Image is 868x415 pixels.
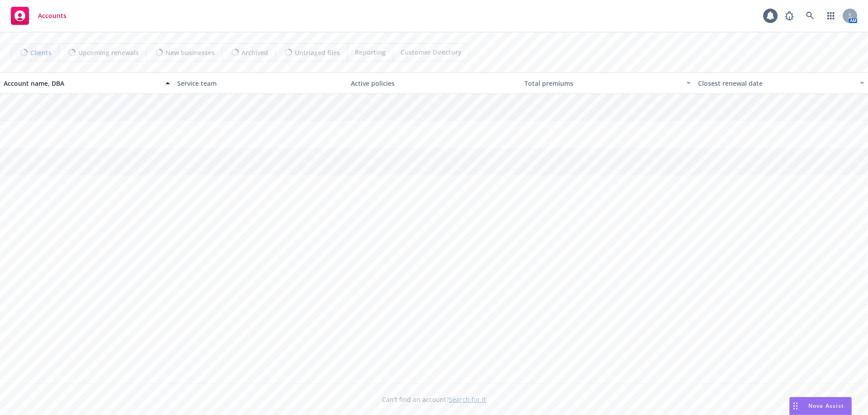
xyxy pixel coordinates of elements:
[355,47,386,57] span: Reporting
[38,12,66,19] span: Accounts
[351,79,517,88] div: Active policies
[7,3,70,28] a: Accounts
[295,48,340,57] span: Untriaged files
[401,47,462,57] span: Customer Directory
[694,72,868,94] button: Closest renewal date
[165,48,215,57] span: New businesses
[790,397,801,415] div: Drag to move
[449,395,486,404] a: Search for it
[382,395,486,404] span: Can't find an account?
[347,72,521,94] button: Active policies
[808,402,844,410] span: Nova Assist
[30,48,52,57] span: Clients
[524,79,681,88] div: Total premiums
[521,72,694,94] button: Total premiums
[174,72,347,94] button: Service team
[4,79,160,88] div: Account name, DBA
[822,7,840,25] a: Switch app
[789,397,852,415] button: Nova Assist
[780,7,798,25] a: Report a Bug
[177,79,344,88] div: Service team
[241,48,268,57] span: Archived
[78,48,139,57] span: Upcoming renewals
[698,79,854,88] div: Closest renewal date
[801,7,819,25] a: Search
